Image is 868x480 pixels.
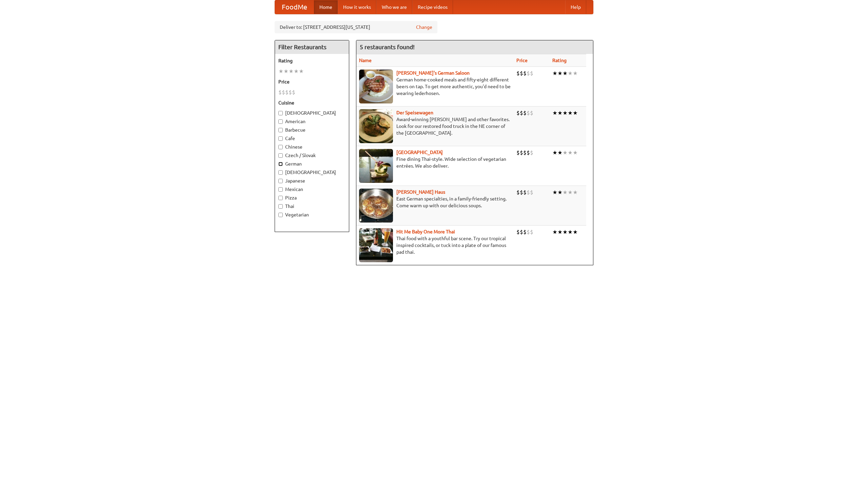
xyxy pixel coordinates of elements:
a: Price [516,58,528,63]
li: ★ [289,68,294,75]
li: $ [530,109,533,117]
li: ★ [568,189,573,196]
li: ★ [283,68,289,75]
p: Award-winning [PERSON_NAME] and other favorites. Look for our restored food truck in the NE corne... [359,116,511,136]
input: Mexican [278,187,283,192]
li: ★ [557,189,563,196]
label: [DEMOGRAPHIC_DATA] [278,169,346,176]
li: $ [527,228,530,236]
li: $ [516,189,520,196]
ng-pluralize: 5 restaurants found! [360,44,415,50]
p: East German specialties, in a family-friendly setting. Come warm up with our delicious soups. [359,195,511,209]
li: $ [527,109,530,117]
p: Fine dining Thai-style. Wide selection of vegetarian entrées. We also deliver. [359,156,511,169]
input: [DEMOGRAPHIC_DATA] [278,111,283,115]
b: [PERSON_NAME]'s German Saloon [396,70,470,76]
li: $ [523,70,527,77]
label: Cafe [278,135,346,142]
li: ★ [552,228,557,236]
a: [GEOGRAPHIC_DATA] [396,150,443,155]
li: ★ [568,70,573,77]
img: satay.jpg [359,149,393,183]
li: $ [516,149,520,156]
a: Der Speisewagen [396,110,433,115]
label: Thai [278,203,346,210]
a: Recipe videos [412,0,453,14]
li: ★ [563,70,568,77]
a: Who we are [376,0,412,14]
li: $ [530,228,533,236]
li: $ [523,109,527,117]
input: German [278,162,283,166]
li: $ [292,89,295,96]
li: $ [523,189,527,196]
li: $ [520,228,523,236]
p: German home-cooked meals and fifty-eight different beers on tap. To get more authentic, you'd nee... [359,76,511,97]
a: Rating [552,58,567,63]
li: $ [530,70,533,77]
input: Chinese [278,145,283,149]
li: ★ [568,109,573,117]
a: Help [565,0,586,14]
a: How it works [338,0,376,14]
li: ★ [563,109,568,117]
input: Thai [278,204,283,209]
li: $ [527,189,530,196]
a: FoodMe [275,0,314,14]
li: $ [278,89,282,96]
img: speisewagen.jpg [359,109,393,143]
li: ★ [563,228,568,236]
li: ★ [557,70,563,77]
li: ★ [552,70,557,77]
label: Czech / Slovak [278,152,346,159]
li: ★ [568,228,573,236]
li: ★ [552,149,557,156]
input: [DEMOGRAPHIC_DATA] [278,170,283,175]
input: Barbecue [278,128,283,132]
a: Hit Me Baby One More Thai [396,229,455,234]
li: $ [289,89,292,96]
label: Mexican [278,186,346,193]
label: American [278,118,346,125]
li: ★ [573,109,578,117]
label: Vegetarian [278,211,346,218]
li: ★ [552,109,557,117]
li: $ [516,228,520,236]
a: Name [359,58,372,63]
li: ★ [568,149,573,156]
img: kohlhaus.jpg [359,189,393,223]
li: ★ [563,189,568,196]
li: ★ [573,70,578,77]
li: $ [520,149,523,156]
input: Vegetarian [278,213,283,217]
input: Czech / Slovak [278,153,283,158]
li: ★ [573,149,578,156]
label: Japanese [278,177,346,184]
li: $ [523,228,527,236]
li: $ [527,149,530,156]
li: ★ [563,149,568,156]
label: Barbecue [278,127,346,133]
li: ★ [294,68,299,75]
p: Thai food with a youthful bar scene. Try our tropical inspired cocktails, or tuck into a plate of... [359,235,511,255]
input: Japanese [278,179,283,183]
li: $ [516,70,520,77]
li: ★ [573,189,578,196]
li: $ [530,189,533,196]
label: Chinese [278,143,346,150]
li: $ [520,189,523,196]
li: $ [523,149,527,156]
li: ★ [557,228,563,236]
label: [DEMOGRAPHIC_DATA] [278,110,346,116]
a: [PERSON_NAME] Haus [396,189,445,195]
img: esthers.jpg [359,70,393,103]
li: $ [520,70,523,77]
li: $ [520,109,523,117]
h5: Cuisine [278,99,346,106]
label: Pizza [278,194,346,201]
li: $ [527,70,530,77]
